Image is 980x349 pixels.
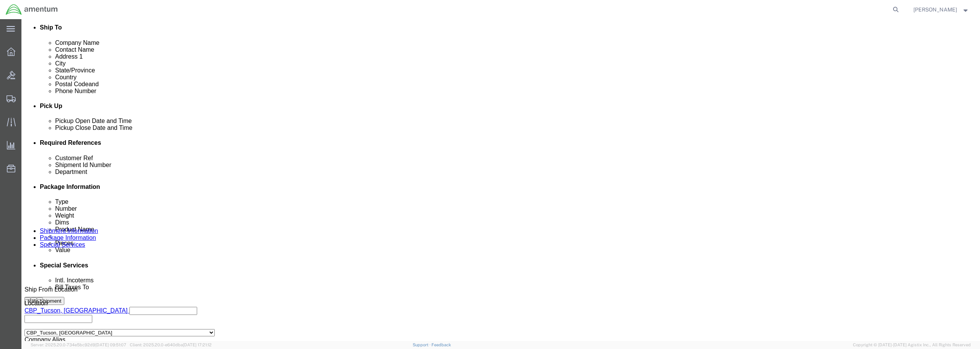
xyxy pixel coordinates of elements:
span: Derrick Gory [913,5,957,14]
span: Copyright © [DATE]-[DATE] Agistix Inc., All Rights Reserved [853,342,971,348]
iframe: FS Legacy Container [21,19,980,341]
button: [PERSON_NAME] [913,5,970,14]
span: [DATE] 09:51:07 [95,342,126,347]
a: Support [413,342,432,347]
span: Client: 2025.20.0-e640dba [130,342,212,347]
a: Feedback [431,342,451,347]
img: logo [5,4,58,15]
span: Server: 2025.20.0-734e5bc92d9 [31,342,126,347]
span: [DATE] 17:21:12 [183,342,212,347]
